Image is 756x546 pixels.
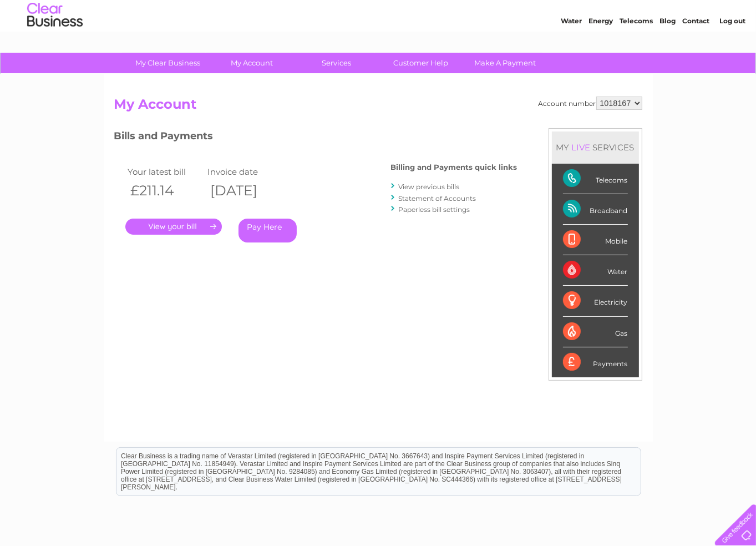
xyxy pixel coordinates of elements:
td: Invoice date [205,164,285,179]
th: £211.14 [125,179,205,202]
a: Paperless bill settings [399,205,470,214]
a: Blog [659,47,676,55]
a: View previous bills [399,183,460,191]
div: MY SERVICES [552,132,639,163]
a: Telecoms [620,47,653,55]
div: Telecoms [563,164,628,194]
div: LIVE [570,142,593,153]
h2: My Account [114,97,642,118]
h3: Bills and Payments [114,128,517,148]
div: Account number [539,97,642,110]
div: Broadband [563,194,628,225]
a: Statement of Accounts [399,194,476,203]
img: logo.png [27,29,83,63]
div: Payments [563,347,628,377]
a: Energy [588,47,613,55]
a: Make A Payment [459,53,551,73]
a: . [125,219,222,235]
a: My Account [206,53,298,73]
a: Log out [719,47,745,55]
div: Clear Business is a trading name of Verastar Limited (registered in [GEOGRAPHIC_DATA] No. 3667643... [116,6,641,54]
a: 0333 014 3131 [547,6,623,19]
a: Pay Here [239,219,297,242]
th: [DATE] [205,179,285,202]
a: Water [561,47,582,55]
div: Gas [563,317,628,347]
div: Mobile [563,225,628,255]
div: Water [563,255,628,286]
a: Customer Help [375,53,466,73]
div: Electricity [563,286,628,316]
h4: Billing and Payments quick links [391,163,517,171]
a: My Clear Business [122,53,214,73]
td: Your latest bill [125,164,205,179]
a: Services [291,53,382,73]
a: Contact [682,47,709,55]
